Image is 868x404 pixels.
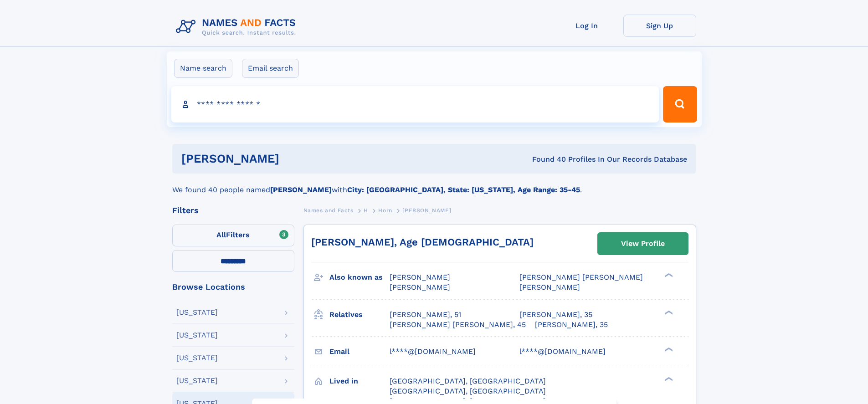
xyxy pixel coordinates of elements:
[378,205,392,216] a: Horn
[181,153,406,164] h1: [PERSON_NAME]
[390,310,461,320] a: [PERSON_NAME], 51
[216,230,226,239] span: All
[621,233,665,254] div: View Profile
[550,15,623,37] a: Log In
[311,236,534,248] a: [PERSON_NAME], Age [DEMOGRAPHIC_DATA]
[174,59,232,78] label: Name search
[172,225,294,246] label: Filters
[171,86,659,123] input: search input
[329,373,390,389] h3: Lived in
[378,207,392,214] span: Horn
[390,273,450,281] span: [PERSON_NAME]
[329,307,390,322] h3: Relatives
[176,309,218,316] div: [US_STATE]
[270,185,332,194] b: [PERSON_NAME]
[623,15,696,37] a: Sign Up
[663,86,697,123] button: Search Button
[364,205,368,216] a: H
[329,344,390,359] h3: Email
[598,233,688,255] a: View Profile
[519,273,643,281] span: [PERSON_NAME] [PERSON_NAME]
[390,283,450,291] span: [PERSON_NAME]
[172,283,294,291] div: Browse Locations
[176,354,218,362] div: [US_STATE]
[390,377,546,385] span: [GEOGRAPHIC_DATA], [GEOGRAPHIC_DATA]
[663,272,673,278] div: ❯
[519,283,580,291] span: [PERSON_NAME]
[390,387,546,395] span: [GEOGRAPHIC_DATA], [GEOGRAPHIC_DATA]
[535,320,608,330] a: [PERSON_NAME], 35
[519,310,592,320] a: [PERSON_NAME], 35
[172,206,294,215] div: Filters
[303,205,354,216] a: Names and Facts
[242,59,299,78] label: Email search
[364,207,368,214] span: H
[172,15,303,39] img: Logo Names and Facts
[176,377,218,384] div: [US_STATE]
[172,174,696,195] div: We found 40 people named with .
[390,320,526,330] a: [PERSON_NAME] [PERSON_NAME], 45
[663,309,673,315] div: ❯
[663,346,673,352] div: ❯
[406,154,687,164] div: Found 40 Profiles In Our Records Database
[402,207,451,214] span: [PERSON_NAME]
[176,332,218,339] div: [US_STATE]
[663,376,673,382] div: ❯
[329,270,390,285] h3: Also known as
[347,185,580,194] b: City: [GEOGRAPHIC_DATA], State: [US_STATE], Age Range: 35-45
